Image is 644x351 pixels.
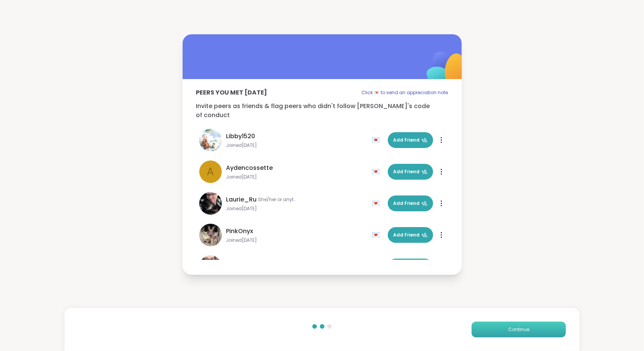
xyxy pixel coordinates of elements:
span: She/her or anything else [258,197,296,203]
div: 💌 [372,166,383,178]
span: Add Friend [393,200,427,207]
button: Add Friend [388,195,433,211]
span: Joined [DATE] [226,174,367,180]
span: Add Friend [393,168,427,175]
span: bt7lmt [226,258,247,267]
p: Invite peers as friends & flag peers who didn't follow [PERSON_NAME]'s code of conduct [196,102,448,120]
button: Add Friend [388,164,433,180]
p: Click 💌 to send an appreciation note [362,88,448,97]
button: Continue [472,322,566,337]
img: ShareWell Logomark [409,32,484,107]
span: Continue [508,326,529,333]
span: PinkOnyx [226,227,254,236]
img: Libby1520 [199,129,222,151]
img: Laurie_Ru [199,192,222,215]
img: bt7lmt [199,255,222,278]
button: Add Friend [388,132,433,148]
span: Aydencossette [226,163,273,172]
span: Joined [DATE] [226,237,367,243]
button: Add Friend [388,259,433,275]
div: 💌 [372,229,383,241]
span: Add Friend [393,232,427,238]
div: 💌 [372,197,383,209]
span: Joined [DATE] [226,142,367,148]
span: Joined [DATE] [226,206,367,212]
div: 💌 [372,134,383,146]
span: Libby1520 [226,132,255,141]
img: PinkOnyx [199,224,222,246]
span: Laurie_Ru [226,195,257,204]
button: Add Friend [388,227,433,243]
p: Peers you met [DATE] [196,88,267,97]
span: Add Friend [393,137,427,143]
span: A [207,164,214,180]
